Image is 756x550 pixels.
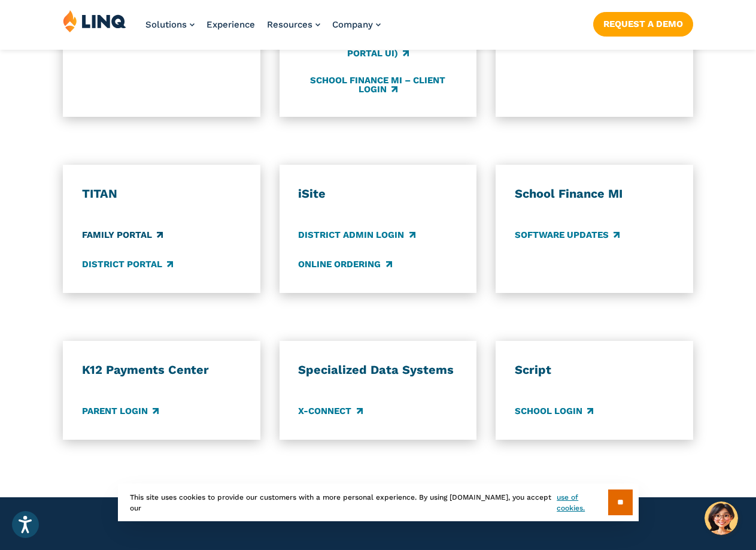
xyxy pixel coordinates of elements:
[557,492,608,513] a: use of cookies.
[298,75,457,95] a: School Finance MI – Client Login
[82,404,159,418] a: Parent Login
[82,362,241,378] h3: K12 Payments Center
[515,404,593,418] a: School Login
[118,483,639,521] div: This site uses cookies to provide our customers with a more personal experience. By using [DOMAIN...
[515,362,674,378] h3: Script
[298,258,391,271] a: Online Ordering
[332,19,373,30] span: Company
[207,19,255,30] a: Experience
[82,258,173,271] a: District Portal
[298,228,415,241] a: District Admin Login
[145,19,187,30] span: Solutions
[298,362,457,378] h3: Specialized Data Systems
[332,19,381,30] a: Company
[145,19,195,30] a: Solutions
[593,10,693,36] nav: Button Navigation
[63,10,126,32] img: LINQ | K‑12 Software
[267,19,320,30] a: Resources
[705,501,738,535] button: Hello, have a question? Let’s chat.
[82,228,163,241] a: Family Portal
[515,186,674,202] h3: School Finance MI
[145,10,381,49] nav: Primary Navigation
[593,12,693,36] a: Request a Demo
[515,228,620,241] a: Software Updates
[298,404,362,418] a: X-Connect
[82,186,241,202] h3: TITAN
[298,186,457,202] h3: iSite
[267,19,312,30] span: Resources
